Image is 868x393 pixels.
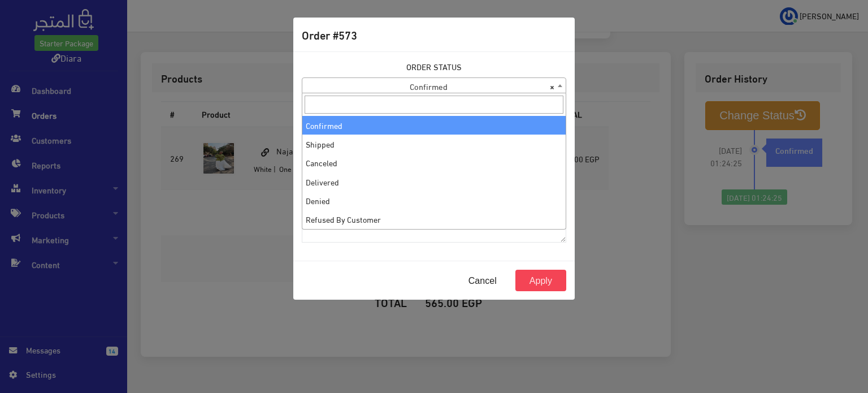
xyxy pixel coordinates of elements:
[550,78,554,94] span: ×
[302,191,566,210] li: Denied
[302,116,566,135] li: Confirmed
[302,26,357,43] h5: Order #573
[302,135,566,153] li: Shipped
[302,77,566,93] span: Confirmed
[811,316,854,359] iframe: Drift Widget Chat Controller
[406,61,462,73] label: ORDER STATUS
[302,78,566,94] span: Confirmed
[515,270,566,291] button: Apply
[302,210,566,228] li: Refused By Customer
[302,172,566,191] li: Delivered
[302,153,566,172] li: Canceled
[454,270,511,291] button: Cancel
